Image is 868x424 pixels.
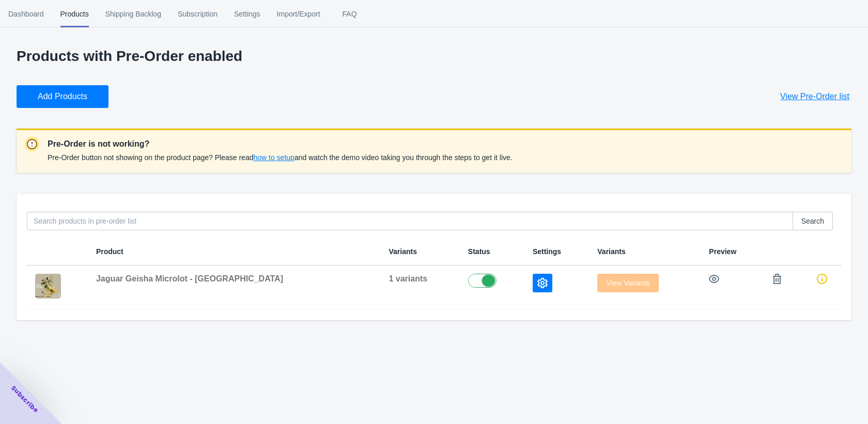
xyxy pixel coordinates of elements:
[17,48,851,65] p: Products with Pre-Order enabled
[597,247,625,256] span: Variants
[8,1,44,27] span: Dashboard
[780,91,849,102] span: View Pre-Order list
[48,138,513,150] p: Pre-Order is not working?
[17,85,109,108] button: Add Products
[234,1,260,27] span: Settings
[277,1,320,27] span: Import/Export
[35,274,61,299] img: JaguarGeishaMicrolot_tile.jpg
[38,91,87,102] span: Add Products
[709,247,736,256] span: Preview
[178,1,218,27] span: Subscription
[468,247,490,256] span: Status
[389,247,416,256] span: Variants
[48,153,513,162] span: Pre-Order button not showing on the product page? Please read and watch the demo video taking you...
[105,1,161,27] span: Shipping Backlog
[96,247,123,256] span: Product
[801,217,824,225] span: Search
[60,1,89,27] span: Products
[253,153,294,162] span: how to setup
[9,384,40,415] span: Subscribe
[27,212,793,230] input: Search products in pre-order list
[389,274,427,283] span: 1 variants
[768,85,862,108] button: View Pre-Order list
[96,274,283,283] span: Jaguar Geisha Microlot - [GEOGRAPHIC_DATA]
[533,247,561,256] span: Settings
[793,212,833,230] button: Search
[337,1,363,27] span: FAQ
